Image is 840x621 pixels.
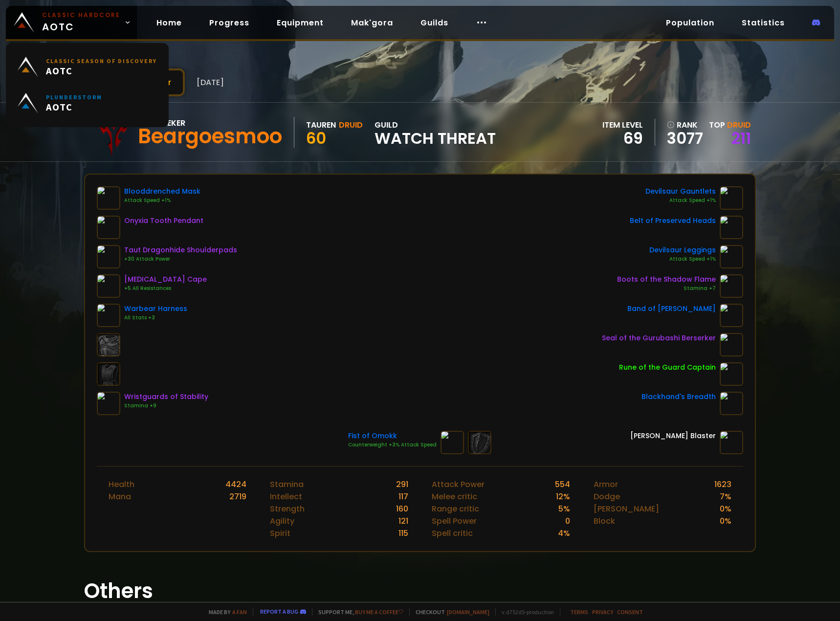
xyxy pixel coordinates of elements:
div: Taut Dragonhide Shoulderpads [124,245,237,255]
div: 0 % [720,515,731,527]
span: v. d752d5 - production [495,608,554,616]
img: item-13167 [441,431,464,454]
a: 211 [731,127,751,149]
div: Druid [339,119,363,131]
span: Druid [727,119,751,131]
div: 0 [565,515,570,527]
div: 0 % [720,503,731,515]
img: item-22722 [720,333,743,356]
div: 2719 [229,490,246,503]
span: Checkout [409,608,489,616]
div: 554 [555,478,570,490]
div: Attack Speed +1% [645,197,716,204]
a: Buy me a coffee [355,608,403,616]
div: Counterweight +3% Attack Speed [348,441,437,449]
a: Consent [617,608,643,616]
div: Armor [594,478,618,490]
div: All Stats +3 [124,314,187,322]
img: item-20216 [720,216,743,239]
div: 121 [398,515,408,527]
div: [MEDICAL_DATA] Cape [124,274,207,285]
div: Attack Speed +1% [124,197,200,204]
span: [DATE] [197,76,224,89]
img: item-15062 [720,245,743,268]
a: Mak'gora [343,13,401,33]
span: AOTC [42,11,120,34]
div: 4424 [225,478,246,490]
img: item-13965 [720,392,743,415]
div: Stamina +9 [124,402,208,410]
div: Fist of Omokk [348,431,437,441]
img: item-15063 [720,186,743,210]
div: 4 % [558,527,570,539]
div: Boots of the Shadow Flame [617,274,716,285]
a: a fan [232,608,247,616]
div: Range critic [432,503,479,515]
div: Intellect [270,490,302,503]
a: [DOMAIN_NAME] [447,608,489,616]
div: 291 [396,478,408,490]
div: Stamina +7 [617,285,716,292]
a: Guilds [413,13,456,33]
div: guild [375,119,496,146]
span: AOTC [46,65,157,77]
a: Report a bug [260,608,298,615]
div: Band of [PERSON_NAME] [627,304,716,314]
div: item level [602,119,643,131]
div: +30 Attack Power [124,255,237,263]
div: Health [109,478,134,490]
div: 69 [602,131,643,146]
img: item-19389 [97,245,120,268]
div: [PERSON_NAME] Blaster [630,431,716,441]
div: Stamina [270,478,304,490]
div: Seal of the Gurubashi Berserker [602,333,716,343]
div: +5 All Resistances [124,285,207,292]
img: item-19120 [720,362,743,386]
h1: Others [84,576,756,606]
img: item-19925 [720,304,743,327]
div: Rune of the Guard Captain [619,362,716,373]
div: Mana [109,490,131,503]
div: Spirit [270,527,290,539]
div: 115 [398,527,408,539]
img: item-17107 [97,274,120,298]
a: PlunderstormAOTC [12,85,163,121]
div: Devilsaur Gauntlets [645,186,716,197]
small: Classic Hardcore [42,11,120,20]
a: Privacy [592,608,613,616]
div: 7 % [720,490,731,503]
div: Onyxia Tooth Pendant [124,216,203,226]
div: Top [709,119,751,131]
a: Equipment [269,13,332,33]
div: Blackhand's Breadth [641,392,716,402]
div: Belt of Preserved Heads [630,216,716,226]
span: Watch Threat [375,131,496,146]
span: 60 [306,127,326,149]
small: Plunderstorm [46,93,102,101]
div: [PERSON_NAME] [594,503,659,515]
div: Devilsaur Leggings [649,245,716,255]
div: Warbear Harness [124,304,187,314]
a: Classic Season of DiscoveryAOTC [12,49,163,85]
div: Melee critic [432,490,477,503]
img: item-13289 [720,431,743,454]
div: Wristguards of Stability [124,392,208,402]
img: item-19381 [720,274,743,298]
span: Made by [203,608,247,616]
img: item-22718 [97,186,120,210]
div: 1623 [714,478,731,490]
div: Attack Speed +1% [649,255,716,263]
div: Beargoesmoo [138,129,282,144]
a: Home [149,13,190,33]
div: 160 [396,503,408,515]
div: Dodge [594,490,620,503]
img: item-18404 [97,216,120,239]
div: Tauren [306,119,336,131]
div: Spell Power [432,515,477,527]
div: rank [667,119,703,131]
span: AOTC [46,101,102,113]
img: item-19146 [97,392,120,415]
div: Soulseeker [138,117,282,129]
div: 5 % [558,503,570,515]
a: 3077 [667,131,703,146]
